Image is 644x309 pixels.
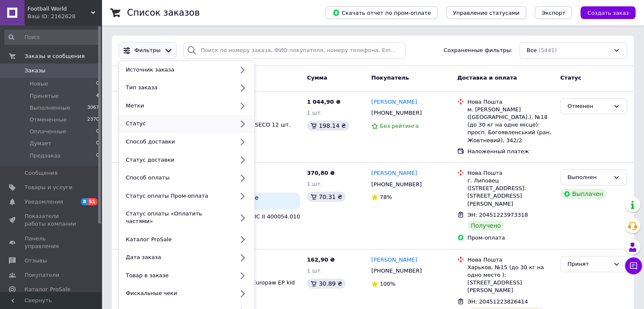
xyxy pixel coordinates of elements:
[467,264,553,295] div: Харьков, №15 (до 30 кг на одно место ): [STREET_ADDRESS][PERSON_NAME]
[30,128,66,135] span: Оплаченные
[467,177,553,208] div: г. Липовец ([STREET_ADDRESS]: [STREET_ADDRESS][PERSON_NAME]
[467,98,553,106] div: Нова Пошта
[467,234,553,242] div: Пром-оплата
[122,102,234,110] div: Метки
[307,279,345,289] div: 30.89 ₴
[307,181,322,187] span: 1 шт.
[122,210,234,225] div: Статус оплаты «Оплатить частями»
[96,152,99,160] span: 0
[96,140,99,147] span: 0
[380,194,392,200] span: 78%
[307,99,340,105] span: 1 044,90 ₴
[122,156,234,164] div: Статус доставки
[580,6,636,19] button: Создать заказ
[30,80,48,88] span: Новые
[122,236,234,243] div: Каталог ProSale
[96,80,99,88] span: 0
[183,42,406,59] input: Поиск по номеру заказа, ФИО покупателя, номеру телефона, Email, номеру накладной
[467,212,528,218] span: ЭН: 20451223973318
[25,271,59,279] span: Покупатели
[25,235,78,250] span: Панель управления
[307,257,335,263] span: 162,90 ₴
[567,102,610,111] div: Отменен
[625,257,642,274] button: Чат с покупателем
[25,184,72,191] span: Товары и услуги
[307,74,327,81] span: Сумма
[542,10,565,16] span: Экспорт
[560,74,581,81] span: Статус
[572,9,636,16] a: Создать заказ
[307,268,322,274] span: 1 шт.
[25,212,78,228] span: Показатели работы компании
[25,67,45,74] span: Заказы
[307,192,345,202] div: 70.31 ₴
[535,6,572,19] button: Экспорт
[81,198,88,205] span: 8
[467,221,504,231] div: Получено
[307,121,349,131] div: 198.14 ₴
[371,98,417,106] a: [PERSON_NAME]
[30,116,66,124] span: Отмененные
[467,298,528,305] span: ЭН: 20451223826414
[567,260,610,269] div: Принят
[467,169,553,177] div: Нова Пошта
[25,52,85,60] span: Заказы и сообщения
[371,169,417,177] a: [PERSON_NAME]
[453,10,520,16] span: Управление статусами
[444,47,513,55] span: Сохраненные фильтры:
[25,169,58,177] span: Сообщения
[25,198,63,206] span: Уведомления
[371,256,417,264] a: [PERSON_NAME]
[122,138,234,146] div: Способ доставки
[567,173,610,182] div: Выполнен
[380,281,395,287] span: 100%
[28,5,91,13] span: Football World
[122,272,234,279] div: Товар в заказе
[370,265,423,276] div: [PHONE_NUMBER]
[127,8,200,18] h1: Список заказов
[25,257,47,265] span: Отзывы
[370,108,423,119] div: [PHONE_NUMBER]
[122,84,234,91] div: Тип заказа
[135,47,161,55] span: Фильтры
[122,290,234,297] div: Фискальные чеки
[539,47,557,53] span: (5441)
[467,256,553,264] div: Нова Пошта
[122,192,234,200] div: Статус оплаты Пром-оплата
[467,148,553,155] div: Наложенный платеж
[96,128,99,135] span: 0
[4,30,100,45] input: Поиск
[122,66,234,74] div: Источник заказа
[457,74,517,81] span: Доставка и оплата
[527,47,537,55] span: Все
[96,92,99,100] span: 4
[307,170,335,176] span: 370,80 ₴
[28,13,102,20] div: Ваш ID: 2162628
[30,92,59,100] span: Принятые
[87,104,99,112] span: 3067
[307,110,322,116] span: 1 шт.
[326,6,438,19] button: Скачать отчет по пром-оплате
[467,106,553,144] div: м. [PERSON_NAME] ([GEOGRAPHIC_DATA].), №18 (до 30 кг на одне місце): просп. Богоявленський (ран. ...
[371,74,409,81] span: Покупатель
[370,179,423,190] div: [PHONE_NUMBER]
[122,174,234,182] div: Способ оплаты
[88,198,97,205] span: 51
[122,120,234,127] div: Статус
[380,123,419,129] span: Без рейтинга
[87,116,99,124] span: 2370
[560,189,606,199] div: Выплачен
[587,10,629,16] span: Создать заказ
[30,104,70,112] span: Выполненные
[122,254,234,261] div: Дата заказа
[446,6,526,19] button: Управление статусами
[25,286,70,293] span: Каталог ProSale
[30,140,51,147] span: Думает
[332,9,431,17] span: Скачать отчет по пром-оплате
[30,152,61,160] span: Предзаказ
